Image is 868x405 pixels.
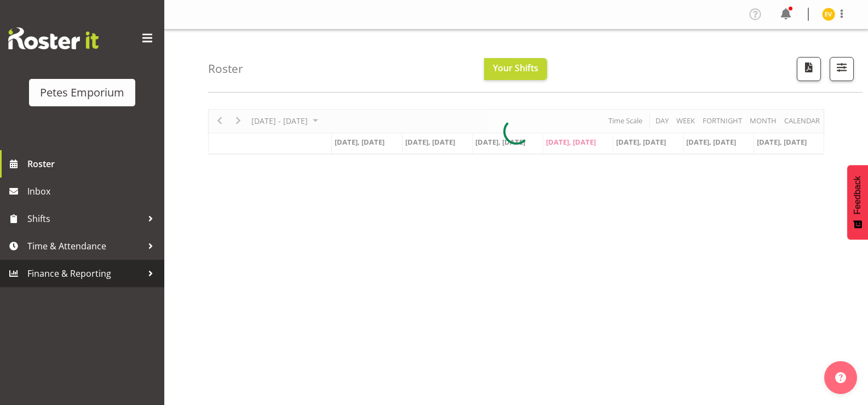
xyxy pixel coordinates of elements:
[27,265,142,282] span: Finance & Reporting
[853,176,863,214] span: Feedback
[8,27,99,49] img: Rosterit website logo
[835,372,846,383] img: help-xxl-2.png
[797,57,821,81] button: Download a PDF of the roster according to the set date range.
[493,62,538,74] span: Your Shifts
[830,57,854,81] button: Filter Shifts
[847,165,868,239] button: Feedback - Show survey
[27,238,142,254] span: Time & Attendance
[484,58,547,80] button: Your Shifts
[822,8,835,21] img: eva-vailini10223.jpg
[27,156,159,172] span: Roster
[27,183,159,199] span: Inbox
[208,62,243,75] h4: Roster
[40,84,124,101] div: Petes Emporium
[27,210,142,227] span: Shifts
